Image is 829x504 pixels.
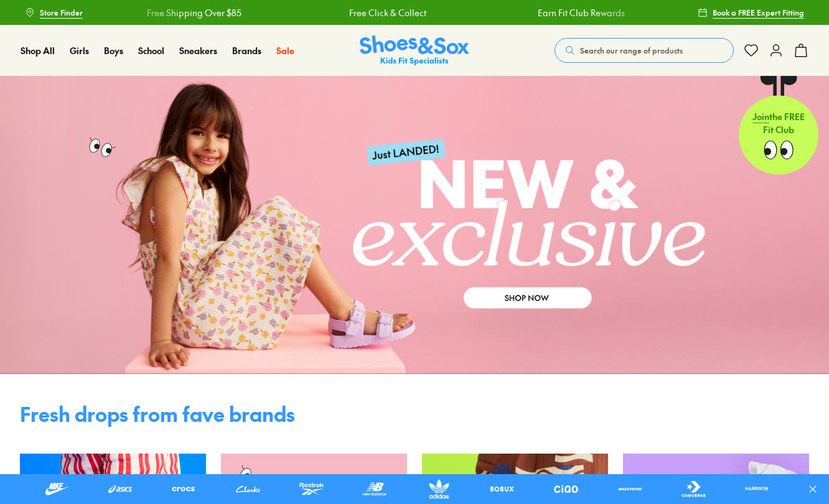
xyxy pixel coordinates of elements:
img: SNS_Logo_Responsive.svg [360,35,469,66]
button: Search our range of products [555,38,734,63]
a: Sale [276,44,294,57]
span: Girls [70,44,89,57]
span: Boys [104,44,123,57]
span: Store Finder [40,7,83,18]
span: Shop All [21,44,55,57]
a: Sneakers [179,44,217,57]
a: Girls [70,44,89,57]
a: Free Shipping Over $85 [145,6,240,19]
a: Brands [232,44,261,57]
a: School [138,44,164,57]
a: Free Click & Collect [347,6,424,19]
a: Shoes & Sox [360,35,469,66]
span: Sneakers [179,44,217,57]
span: Book a FREE Expert Fitting [713,7,804,18]
span: Search our range of products [580,45,683,56]
p: the FREE Fit Club [739,100,818,146]
a: Boys [104,44,123,57]
a: Shop All [21,44,55,57]
span: Join [752,110,769,123]
span: Brands [232,44,261,57]
a: Store Finder [25,1,83,24]
a: Book a FREE Expert Fitting [698,1,804,24]
a: Earn Fit Club Rewards [536,6,623,19]
span: School [138,44,164,57]
span: Sale [276,44,294,57]
a: Jointhe FREE Fit Club [739,75,818,175]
